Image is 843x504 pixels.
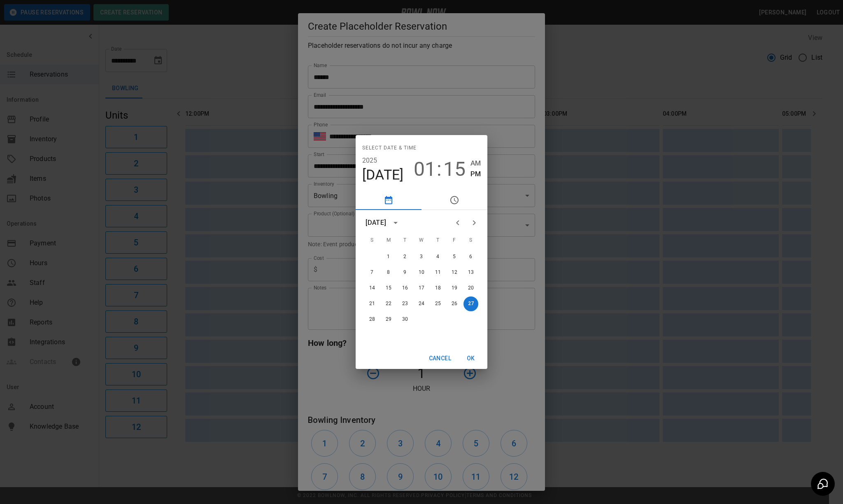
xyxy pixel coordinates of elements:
[431,281,445,296] button: 18
[463,265,478,280] button: 13
[362,155,377,166] button: 2025
[447,296,462,311] button: 26
[447,232,462,249] span: Friday
[414,158,436,181] button: 01
[431,265,445,280] button: 11
[414,296,429,311] button: 24
[466,215,482,231] button: Next month
[398,232,412,249] span: Tuesday
[447,265,462,280] button: 12
[365,265,380,280] button: 7
[381,312,396,327] button: 29
[365,281,380,296] button: 14
[449,215,466,231] button: Previous month
[414,265,429,280] button: 10
[362,166,404,184] button: [DATE]
[381,265,396,280] button: 8
[398,265,412,280] button: 9
[362,142,417,155] span: Select date & time
[443,158,466,181] button: 15
[463,232,478,249] span: Saturday
[431,250,445,264] button: 4
[398,250,412,264] button: 2
[414,232,429,249] span: Wednesday
[447,281,462,296] button: 19
[381,232,396,249] span: Monday
[447,250,462,264] button: 5
[365,232,380,249] span: Sunday
[463,281,478,296] button: 20
[366,218,386,228] div: [DATE]
[398,296,412,311] button: 23
[421,190,487,210] button: pick time
[431,232,445,249] span: Thursday
[365,296,380,311] button: 21
[463,296,478,311] button: 27
[458,351,484,366] button: OK
[381,250,396,264] button: 1
[437,158,442,181] span: :
[426,351,454,366] button: Cancel
[414,281,429,296] button: 17
[470,168,481,180] button: PM
[381,281,396,296] button: 15
[398,281,412,296] button: 16
[398,312,412,327] button: 30
[470,158,481,169] button: AM
[381,296,396,311] button: 22
[431,296,445,311] button: 25
[463,250,478,264] button: 6
[414,250,429,264] button: 3
[365,312,380,327] button: 28
[356,190,421,210] button: pick date
[389,216,403,230] button: calendar view is open, switch to year view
